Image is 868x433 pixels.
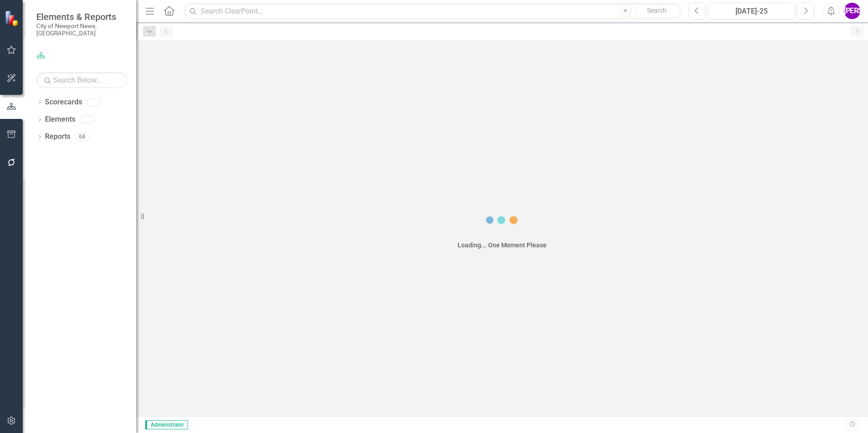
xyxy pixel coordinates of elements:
span: Search [647,7,666,14]
a: Reports [45,132,70,142]
button: [PERSON_NAME] [844,3,860,19]
div: [DATE]-25 [711,6,792,17]
button: Search [634,5,680,17]
input: Search Below... [36,72,127,88]
a: Scorecards [45,97,82,108]
div: 68 [75,133,89,141]
input: Search ClearPoint... [184,3,682,19]
button: [DATE]-25 [708,3,795,19]
span: Administrator [145,420,188,429]
a: Elements [45,114,75,125]
img: ClearPoint Strategy [5,10,20,26]
span: Elements & Reports [36,11,127,22]
div: Loading... One Moment Please [458,241,547,250]
small: City of Newport News, [GEOGRAPHIC_DATA] [36,22,127,37]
